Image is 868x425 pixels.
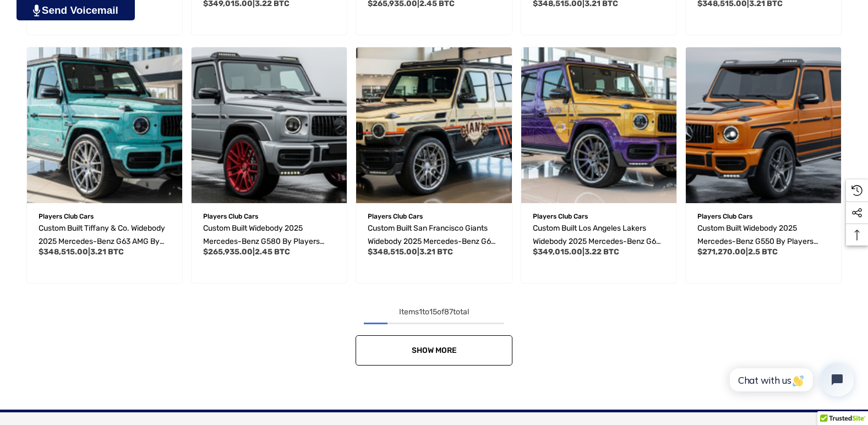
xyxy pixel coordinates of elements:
[203,247,290,257] span: $265,935.00 |
[851,208,862,219] svg: Social Media
[521,47,676,203] img: Custom Built Los Angeles Lakers Widebody 2025 Mercedes-Benz G63 AMG by Players Club Cars | REF G6...
[255,247,290,257] span: 2.45 BTC
[356,47,511,203] img: Custom Built San Francisco Giants Widebody 2025 Mercedes-Benz G63 AMG by Players Club Cars | REF ...
[419,247,453,257] span: 3.21 BTC
[90,247,124,257] span: 3.21 BTC
[444,307,453,317] span: 87
[27,47,182,203] img: Custom Built Tiffany & Co. Widebody 2025 Mercedes-Benz G63 AMG by Players Club Cars | REF G63A081...
[412,346,457,355] span: Show More
[203,224,322,259] span: Custom Built Widebody 2025 Mercedes-Benz G580 by Players Club Cars | REF G5800818202502
[368,224,495,273] span: Custom Built San Francisco Giants Widebody 2025 Mercedes-Benz G63 AMG by Players Club Cars | REF ...
[846,230,868,241] svg: Top
[748,247,778,257] span: 2.5 BTC
[356,335,512,366] a: Show More
[533,247,619,257] span: $349,015.00 |
[203,222,335,248] a: Custom Built Widebody 2025 Mercedes-Benz G580 by Players Club Cars | REF G5800818202502,$265,935.00
[697,209,829,224] p: Players Club Cars
[39,222,171,248] a: Custom Built Tiffany & Co. Widebody 2025 Mercedes-Benz G63 AMG by Players Club Cars | REF G63A081...
[697,224,815,259] span: Custom Built Widebody 2025 Mercedes-Benz G550 by Players Club Cars | REF G5500818202501
[686,47,841,203] a: Custom Built Widebody 2025 Mercedes-Benz G550 by Players Club Cars | REF G5500818202501,$271,270.00
[718,354,863,406] iframe: Tidio Chat
[686,47,841,203] img: Custom Built Widebody 2025 Mercedes-Benz G550 by Players Club Cars | REF G5500818202501
[697,222,829,248] a: Custom Built Widebody 2025 Mercedes-Benz G550 by Players Club Cars | REF G5500818202501,$271,270.00
[39,247,124,257] span: $348,515.00 |
[368,209,500,224] p: Players Club Cars
[368,222,500,248] a: Custom Built San Francisco Giants Widebody 2025 Mercedes-Benz G63 AMG by Players Club Cars | REF ...
[533,222,665,248] a: Custom Built Los Angeles Lakers Widebody 2025 Mercedes-Benz G63 AMG by Players Club Cars | REF G6...
[368,247,453,257] span: $348,515.00 |
[39,224,165,273] span: Custom Built Tiffany & Co. Widebody 2025 Mercedes-Benz G63 AMG by Players Club Cars | REF G63A081...
[585,247,619,257] span: 3.22 BTC
[22,306,846,366] nav: pagination
[429,307,437,317] span: 15
[39,209,171,224] p: Players Club Cars
[419,307,422,317] span: 1
[192,47,347,203] img: Custom Built Widebody 2025 Mercedes-Benz G580 by Players Club Cars | REF G5800818202502
[533,209,665,224] p: Players Club Cars
[203,209,335,224] p: Players Club Cars
[851,185,862,196] svg: Recently Viewed
[697,247,778,257] span: $271,270.00 |
[533,224,660,273] span: Custom Built Los Angeles Lakers Widebody 2025 Mercedes-Benz G63 AMG by Players Club Cars | REF G6...
[192,47,347,203] a: Custom Built Widebody 2025 Mercedes-Benz G580 by Players Club Cars | REF G5800818202502,$265,935.00
[33,4,40,17] img: PjwhLS0gR2VuZXJhdG9yOiBHcmF2aXQuaW8gLS0+PHN2ZyB4bWxucz0iaHR0cDovL3d3dy53My5vcmcvMjAwMC9zdmciIHhtb...
[22,306,846,319] div: Items to of total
